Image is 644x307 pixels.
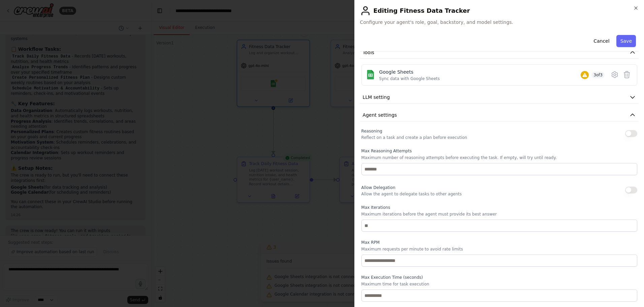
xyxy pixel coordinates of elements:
span: 3 of 3 [591,72,605,78]
label: Max RPM [361,240,637,245]
label: Max Reasoning Attempts [361,148,637,154]
span: Allow Delegation [361,185,395,190]
img: Google Sheets [366,70,375,79]
h2: Editing Fitness Data Tracker [360,5,639,16]
span: Tools [363,49,375,56]
label: Max Execution Time (seconds) [361,275,637,280]
label: Max Iterations [361,205,637,210]
span: LLM setting [363,94,390,101]
p: Allow the agent to delegate tasks to other agents [361,191,462,197]
p: Reflect on a task and create a plan before execution [361,135,467,140]
p: Maximum iterations before the agent must provide its best answer [361,212,637,217]
p: Maximum number of reasoning attempts before executing the task. If empty, will try until ready. [361,155,637,160]
button: Cancel [589,35,613,47]
span: Reasoning [361,129,382,133]
p: Maximum requests per minute to avoid rate limits [361,246,637,252]
span: Agent settings [363,112,397,118]
button: Agent settings [360,109,639,121]
button: Save [616,35,636,47]
button: LLM setting [360,91,639,104]
button: Tools [360,46,639,59]
button: Delete tool [621,69,633,81]
div: Sync data with Google Sheets [379,76,440,81]
div: Google Sheets [379,69,440,75]
p: Maximum time for task execution [361,281,637,287]
span: Configure your agent's role, goal, backstory, and model settings. [360,19,639,26]
button: Configure tool [609,69,621,81]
